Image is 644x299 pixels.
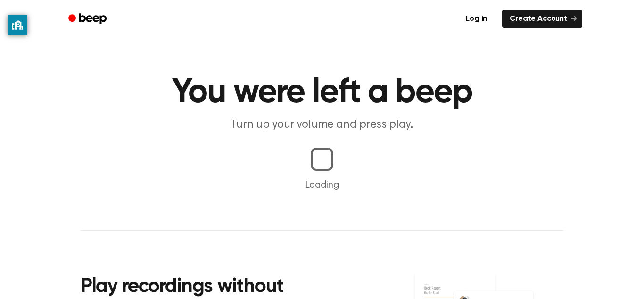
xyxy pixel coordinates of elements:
h1: You were left a beep [81,76,563,110]
a: Log in [456,8,496,30]
a: Beep [62,10,115,28]
p: Turn up your volume and press play. [141,117,503,133]
button: privacy banner [8,15,27,35]
p: Loading [11,178,633,192]
a: Create Account [502,10,582,28]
